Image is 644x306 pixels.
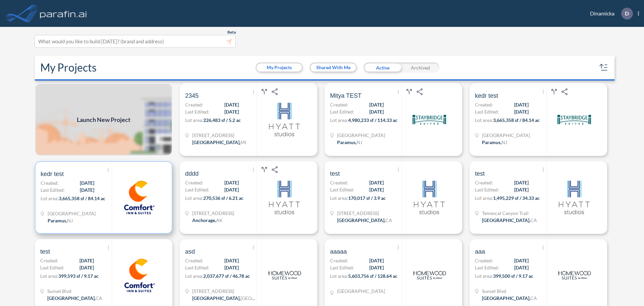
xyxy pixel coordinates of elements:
[40,257,58,264] span: Created:
[385,217,392,223] span: CA
[348,273,397,279] span: 5,603,756 sf / 128.64 ac
[337,217,392,224] div: Los Angeles, CA
[337,139,357,145] span: Paramus ,
[413,103,446,136] img: logo
[185,186,209,193] span: Last Edited:
[467,83,612,156] a: kedr testCreated:[DATE]Last Edited:[DATE]Lot area:3,665,358 sf / 84.14 ac[GEOGRAPHIC_DATA]Paramus...
[348,195,386,201] span: 170,017 sf / 3.9 ac
[330,248,347,256] span: aaaaa
[530,295,537,301] span: CA
[79,257,94,264] span: [DATE]
[77,115,130,124] span: Launch New Project
[514,257,529,264] span: [DATE]
[364,62,401,73] div: Active
[185,264,209,271] span: Last Edited:
[185,179,203,186] span: Created:
[598,62,609,73] button: sort
[475,257,493,264] span: Created:
[482,139,501,145] span: Paramus ,
[475,179,493,186] span: Created:
[482,295,537,302] div: Los Angeles, CA
[59,195,105,201] span: 3,665,358 sf / 84.14 ac
[40,61,97,74] h2: My Projects
[482,210,537,217] span: Temescal Canyon Trail
[369,101,384,108] span: [DATE]
[514,101,529,108] span: [DATE]
[330,170,340,178] span: test
[369,108,384,115] span: [DATE]
[311,63,356,72] button: Shared With Me
[40,248,50,256] span: test
[227,30,236,35] span: Beta
[224,186,239,193] span: [DATE]
[123,259,156,292] img: logo
[330,264,354,271] span: Last Edited:
[330,117,348,123] span: Lot area:
[203,117,241,123] span: 226,483 sf / 5.2 ac
[41,179,59,186] span: Created:
[514,186,529,193] span: [DATE]
[192,288,256,295] span: 8815 Pineland Rd
[330,92,362,100] span: Mitya TEST
[35,83,172,156] img: add
[493,273,533,279] span: 399,500 sf / 9.17 ac
[369,264,384,271] span: [DATE]
[32,161,177,234] a: kedr testCreated:[DATE]Last Edited:[DATE]Lot area:3,665,358 sf / 84.14 ac[GEOGRAPHIC_DATA]Paramus...
[224,108,239,115] span: [DATE]
[482,288,537,295] span: Sunset Blvd
[369,257,384,264] span: [DATE]
[330,257,348,264] span: Created:
[41,170,64,178] span: kedr test
[185,101,203,108] span: Created:
[268,103,301,136] img: logo
[47,295,96,301] span: [GEOGRAPHIC_DATA] ,
[514,264,529,271] span: [DATE]
[257,63,302,72] button: My Projects
[192,132,246,139] span: 9632 68th St
[41,186,65,193] span: Last Edited:
[557,259,591,292] img: logo
[48,217,73,224] div: Paramus, NJ
[203,273,250,279] span: 2,037,677 sf / 46.78 ac
[337,217,385,223] span: [GEOGRAPHIC_DATA] ,
[240,139,246,145] span: MI
[348,117,397,123] span: 4,980,233 sf / 114.33 ac
[369,186,384,193] span: [DATE]
[35,83,172,156] a: Launch New Project
[185,248,195,256] span: asd
[475,186,499,193] span: Last Edited:
[482,217,530,223] span: [GEOGRAPHIC_DATA] ,
[475,92,498,100] span: kedr test
[192,295,240,301] span: [GEOGRAPHIC_DATA] ,
[493,117,540,123] span: 3,665,358 sf / 84.14 ac
[268,181,301,214] img: logo
[48,210,96,217] span: Garden State Plaza Blvd
[224,101,239,108] span: [DATE]
[557,181,591,214] img: logo
[482,217,537,224] div: Los Angeles, CA
[322,83,467,156] a: Mitya TESTCreated:[DATE]Last Edited:[DATE]Lot area:4,980,233 sf / 114.33 ac[GEOGRAPHIC_DATA]Param...
[47,295,102,302] div: Los Angeles, CA
[530,217,537,223] span: CA
[185,273,203,279] span: Lot area:
[185,92,199,100] span: 2345
[413,181,446,214] img: logo
[322,161,467,234] a: testCreated:[DATE]Last Edited:[DATE]Lot area:170,017 sf / 3.9 ac[STREET_ADDRESS][GEOGRAPHIC_DATA]...
[80,179,94,186] span: [DATE]
[67,218,73,223] span: NJ
[514,108,529,115] span: [DATE]
[330,101,348,108] span: Created:
[514,179,529,186] span: [DATE]
[330,108,354,115] span: Last Edited:
[185,170,199,178] span: dddd
[216,217,223,223] span: AK
[96,295,102,301] span: CA
[475,273,493,279] span: Lot area:
[268,259,301,292] img: logo
[580,8,639,19] div: Dinamicka
[475,101,493,108] span: Created:
[58,273,99,279] span: 399,593 sf / 9.17 ac
[240,295,288,301] span: [GEOGRAPHIC_DATA]
[47,288,102,295] span: Sunset Blvd
[625,10,629,16] p: D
